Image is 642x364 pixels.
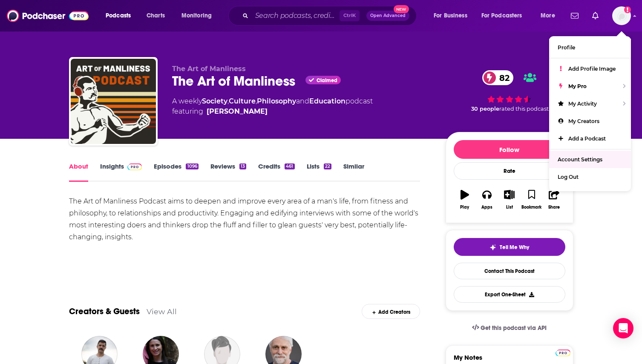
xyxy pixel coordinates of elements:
span: Open Advanced [370,14,406,18]
a: InsightsPodchaser Pro [100,162,142,182]
div: 461 [285,163,294,169]
div: Bookmark [521,205,541,210]
a: Charts [141,9,170,23]
button: Open AdvancedNew [366,11,409,21]
span: Add Profile Image [568,66,616,72]
a: Similar [343,162,364,182]
span: Claimed [317,78,337,83]
span: , [227,97,229,105]
button: Show profile menu [612,6,631,25]
span: The Art of Manliness [172,65,246,73]
span: My Pro [568,83,587,89]
span: My Activity [568,100,597,107]
button: List [498,184,520,215]
span: Profile [558,44,575,51]
button: open menu [476,9,535,23]
div: Apps [481,205,492,210]
img: Podchaser Pro [127,163,142,170]
div: List [506,205,513,210]
img: User Profile [612,6,631,25]
div: Rate [454,162,565,180]
a: Show notifications dropdown [589,9,602,23]
a: Add Profile Image [549,60,631,77]
a: Philosophy [257,97,296,105]
a: Reviews13 [210,162,246,182]
span: featuring [172,106,373,117]
a: View All [147,307,177,316]
svg: Add a profile image [624,6,631,13]
span: Tell Me Why [500,244,529,251]
a: Society [202,97,227,105]
button: open menu [535,9,566,23]
a: Profile [549,39,631,56]
span: More [541,10,555,22]
a: Culture [229,97,256,105]
a: Credits461 [258,162,294,182]
span: Logged in as Maria.Tullin [612,6,631,25]
span: New [394,5,409,13]
div: The Art of Manliness Podcast aims to deepen and improve every area of a man's life, from fitness ... [69,195,420,243]
button: Apps [476,184,498,215]
button: open menu [100,9,142,23]
div: Play [460,205,469,210]
span: Monitoring [181,10,212,22]
span: My Creators [568,118,599,124]
a: Brett McKay [207,106,268,117]
button: tell me why sparkleTell Me Why [454,238,565,256]
a: About [69,162,88,182]
span: Log Out [558,174,579,180]
div: Open Intercom Messenger [613,318,633,338]
div: Share [548,205,560,210]
span: Add a Podcast [568,135,606,142]
img: tell me why sparkle [489,244,496,251]
ul: Show profile menu [549,36,631,191]
img: Podchaser - Follow, Share and Rate Podcasts [7,8,89,24]
a: Get this podcast via API [465,318,554,338]
a: My Creators [549,112,631,130]
div: 1096 [186,163,198,169]
div: 22 [324,163,331,169]
a: Education [309,97,345,105]
button: Play [454,184,476,215]
span: Charts [147,10,165,22]
button: Bookmark [521,184,543,215]
span: For Podcasters [481,10,522,22]
a: Show notifications dropdown [567,9,582,23]
span: , [256,97,257,105]
div: Add Creators [362,304,420,319]
img: Podchaser Pro [556,350,570,356]
span: rated this podcast [499,106,549,112]
div: A weekly podcast [172,96,373,117]
span: Ctrl K [340,10,360,21]
a: Creators & Guests [69,306,140,317]
button: Export One-Sheet [454,286,565,303]
a: Pro website [556,348,570,356]
button: Follow [454,140,565,159]
a: 82 [482,70,514,85]
button: open menu [428,9,478,23]
button: open menu [176,9,223,23]
span: 82 [491,70,514,85]
a: Add a Podcast [549,130,631,147]
span: For Business [434,10,467,22]
a: Lists22 [307,162,331,182]
span: Get this podcast via API [481,324,547,332]
span: 30 people [471,106,499,112]
span: Account Settings [558,156,602,163]
a: Contact This Podcast [454,263,565,279]
span: Podcasts [106,10,131,22]
a: Episodes1096 [154,162,198,182]
button: Share [543,184,565,215]
div: 82 30 peoplerated this podcast [446,65,573,118]
img: The Art of Manliness [71,59,156,144]
div: Search podcasts, credits, & more... [236,6,425,26]
a: Account Settings [549,151,631,168]
input: Search podcasts, credits, & more... [252,9,340,23]
div: 13 [239,163,246,169]
span: and [296,97,309,105]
